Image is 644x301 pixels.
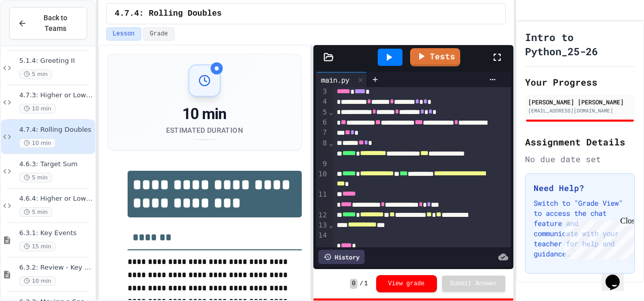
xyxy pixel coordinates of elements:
h2: Assignment Details [525,135,635,149]
span: 15 min [19,242,56,251]
h3: Need Help? [534,182,626,194]
div: No due date set [525,153,635,165]
span: 4.7.4: Rolling Doubles [115,8,222,20]
span: Fold line [329,221,334,229]
span: 6.3.2: Review - Key Events [19,264,93,272]
div: 6 [316,118,329,128]
iframe: chat widget [560,216,634,259]
span: 1 [364,280,368,288]
div: 8 [316,138,329,159]
div: 12 [316,210,329,220]
button: Lesson [106,27,141,41]
span: 4.6.4: Higher or Lower I [19,195,93,203]
div: 4 [316,97,329,107]
span: 10 min [19,104,56,114]
span: 5.1.4: Greeting II [19,57,93,65]
div: 5 [316,107,329,118]
span: 10 min [19,276,56,286]
div: 3 [316,87,329,97]
button: View grade [376,275,437,292]
div: 14 [316,231,329,261]
div: 10 min [166,105,243,123]
span: Back to Teams [33,13,78,34]
a: Tests [410,48,460,66]
button: Submit Answer [442,276,506,292]
span: 4.6.3: Target Sum [19,160,93,169]
span: Fold line [329,108,334,116]
div: [PERSON_NAME] [PERSON_NAME] [528,97,632,106]
span: 5 min [19,207,52,217]
span: Submit Answer [450,280,498,288]
div: Chat with us now!Close [4,4,70,64]
span: 10 min [19,138,56,148]
span: 4.7.4: Rolling Doubles [19,126,93,134]
span: 4.7.3: Higher or Lower II [19,91,93,100]
span: Fold line [329,139,334,147]
span: 5 min [19,173,52,182]
button: Grade [143,27,175,41]
button: Back to Teams [9,7,87,40]
h1: Intro to Python_25-26 [525,30,635,58]
div: main.py [316,74,354,85]
div: 11 [316,190,329,210]
div: 10 [316,169,329,190]
h2: Your Progress [525,75,635,89]
div: Estimated Duration [166,125,243,135]
div: main.py [316,72,367,87]
span: 6.3.1: Key Events [19,229,93,238]
span: / [359,280,363,288]
div: 13 [316,220,329,231]
div: History [318,250,365,264]
span: 5 min [19,69,52,79]
div: 9 [316,159,329,169]
div: [EMAIL_ADDRESS][DOMAIN_NAME] [528,107,632,115]
span: 0 [350,279,357,289]
div: 7 [316,128,329,138]
iframe: chat widget [601,260,634,291]
p: Switch to "Grade View" to access the chat feature and communicate with your teacher for help and ... [534,198,626,259]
